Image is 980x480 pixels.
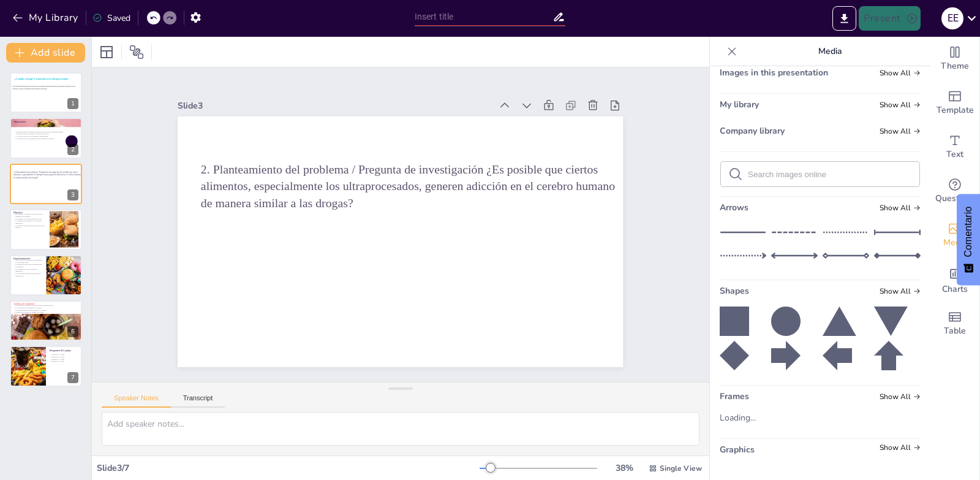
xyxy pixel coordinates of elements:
div: 1 [67,98,78,109]
p: Observación [13,120,78,123]
div: Add text boxes [930,125,979,169]
button: Export to PowerPoint [832,6,856,31]
span: ¿Comida o droga? La adicción a los ultraprocesados [15,78,69,80]
span: Show all [880,392,921,401]
span: Theme [941,59,969,73]
div: 7 [10,346,82,386]
span: Media [943,236,967,250]
p: Media [742,37,918,66]
p: [PERSON_NAME] [50,358,78,360]
div: Add a table [930,302,979,346]
p: La activación del sistema de recompensa es un hallazgo clave. [13,259,42,263]
div: Get real-time input from your audience [930,169,979,213]
button: Transcript [171,394,225,408]
p: La falta de control en el consumo es preocupante. [14,135,79,137]
span: Show all [880,101,921,109]
p: Estrategias pueden ayudar a reducir el consumo. [13,309,78,311]
font: Comentario [963,207,973,257]
div: 1 [10,72,82,113]
p: Los resultados resaltan la necesidad de intervención. [13,272,42,276]
button: My Library [9,8,83,28]
p: La combinación de ingredientes es clave. [13,218,46,220]
span: Template [937,104,974,117]
span: Shapes [720,285,749,297]
span: Table [944,324,966,338]
span: Charts [942,283,968,296]
div: E E [941,7,963,29]
p: La prevalencia de la adicción alimentaria es alarmante. [13,263,42,267]
span: 2. Planteamiento del problema / Pregunta de investigación ¿Es posible que ciertos alimentos, espe... [13,171,81,178]
span: Text [946,148,963,161]
p: El placer intenso se asemeja al consumo de drogas. [14,132,79,135]
p: Integrantes del equipo [50,349,78,352]
span: Frames [720,390,749,402]
div: 4 [10,209,82,250]
div: 2 [10,118,82,158]
p: Experimentación [13,256,42,260]
p: Muchas personas consumen alimentos ultraprocesados compulsivamente. [14,131,79,133]
input: Insert title [415,8,553,26]
div: Loading... [720,412,766,424]
span: Análisis de resultados [13,303,35,305]
p: Los circuitos cerebrales son activados por ultraprocesados. [13,305,78,307]
span: Questions [935,192,975,205]
p: La respuesta neuroquímica es un aspecto importante. [13,220,46,224]
span: Position [129,45,144,59]
span: Arrows [720,202,748,213]
div: 4 [67,235,78,246]
div: Layout [97,42,116,62]
div: Change the overall theme [930,37,979,81]
button: E E [941,6,963,31]
span: Show all [880,287,921,295]
div: Slide 3 / 7 [97,462,480,474]
button: Add slide [6,43,85,63]
button: Speaker Notes [102,394,171,408]
p: La hipótesis tiene implicaciones para la salud pública. [13,224,46,229]
span: Company library [720,125,785,137]
div: Add charts and graphs [930,257,979,302]
span: Show all [880,204,921,212]
div: 5 [10,255,82,295]
p: La tolerancia es un fenómeno observable. [13,307,78,309]
span: My library [720,99,759,110]
span: Show all [880,127,921,135]
span: Esta presentación explora la adicción a los alimentos ultraprocesados, analizando su impacto en e... [12,85,75,90]
p: [PERSON_NAME] [50,360,78,363]
div: 5 [67,281,78,292]
div: Add images, graphics, shapes or video [930,213,979,257]
button: Comentarios - Mostrar encuesta [957,194,980,286]
div: 3 [67,189,78,200]
div: Add ready made slides [930,81,979,125]
p: [PERSON_NAME] [50,356,78,359]
div: Slide 3 [492,30,569,339]
span: Show all [880,69,921,77]
span: Single View [660,463,702,473]
div: 7 [67,372,78,383]
p: [PERSON_NAME] [50,354,78,356]
input: Search images online [748,170,912,179]
p: La comparación con la cocaína es impactante. [13,268,42,272]
div: 2 [67,144,78,155]
span: Show all [880,443,921,452]
p: Hipótesis [13,211,46,215]
span: Graphics [720,444,755,455]
button: Present [859,6,920,31]
div: 38 % [609,462,639,474]
div: 3 [10,164,82,204]
p: La observación es el primer paso para entender la adicción. [14,137,79,140]
p: La hipótesis se centra en la activación del sistema de recompensa. [13,213,46,218]
span: Images in this presentation [720,67,828,78]
div: 6 [67,326,78,337]
div: Saved [92,12,130,24]
p: El malestar al reducir el consumo es común. [13,311,78,314]
div: 6 [10,300,82,341]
